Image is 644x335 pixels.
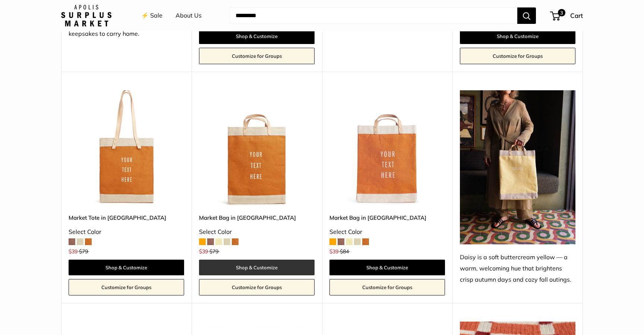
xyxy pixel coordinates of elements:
[61,5,111,26] img: Apolis: Surplus Market
[517,7,536,24] button: Search
[69,90,184,206] a: Market Tote in CognacMarket Tote in Cognac
[69,90,184,206] img: Market Tote in Cognac
[199,48,315,64] a: Customize for Groups
[79,248,88,255] span: $79
[69,248,78,255] span: $39
[199,28,315,44] a: Shop & Customize
[329,226,445,238] div: Select Color
[460,252,575,285] div: Daisy is a soft buttercream yellow — a warm, welcoming hue that brightens crisp autumn days and c...
[199,248,208,255] span: $39
[199,90,315,206] a: Market Bag in CognacMarket Bag in Cognac
[329,279,445,295] a: Customize for Groups
[69,260,184,275] a: Shop & Customize
[199,90,315,206] img: Market Bag in Cognac
[340,248,349,255] span: $84
[329,248,338,255] span: $39
[460,90,575,244] img: Daisy is a soft buttercream yellow — a warm, welcoming hue that brightens crisp autumn days and c...
[199,213,315,222] a: Market Bag in [GEOGRAPHIC_DATA]
[69,279,184,295] a: Customize for Groups
[551,10,583,22] a: 3 Cart
[209,248,218,255] span: $79
[199,279,315,295] a: Customize for Groups
[199,260,315,275] a: Shop & Customize
[329,213,445,222] a: Market Bag in [GEOGRAPHIC_DATA]
[329,90,445,206] img: description_Make it yours with custom, printed text.
[460,28,575,44] a: Shop & Customize
[460,48,575,64] a: Customize for Groups
[69,226,184,238] div: Select Color
[199,226,315,238] div: Select Color
[558,9,565,16] span: 3
[329,260,445,275] a: Shop & Customize
[329,90,445,206] a: description_Make it yours with custom, printed text.Market Bag in Citrus
[141,10,162,21] a: ⚡️ Sale
[230,7,517,24] input: Search...
[176,10,202,21] a: About Us
[69,213,184,222] a: Market Tote in [GEOGRAPHIC_DATA]
[570,12,583,19] span: Cart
